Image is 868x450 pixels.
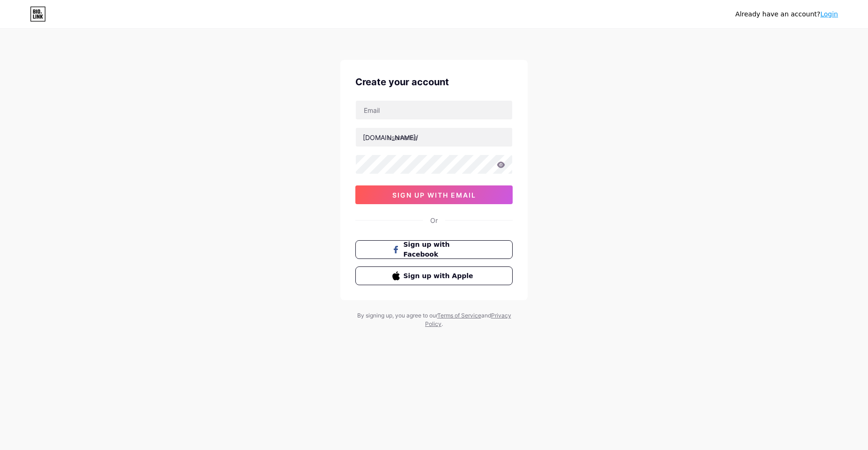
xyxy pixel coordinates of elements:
span: sign up with email [392,191,476,199]
div: [DOMAIN_NAME]/ [363,133,418,142]
div: Already have an account? [736,9,838,19]
input: Email [356,101,512,119]
span: Sign up with Apple [404,271,476,281]
span: Sign up with Facebook [404,240,476,259]
button: Sign up with Apple [355,266,513,285]
div: Or [430,215,438,225]
button: sign up with email [355,185,513,204]
div: Create your account [355,75,513,89]
a: Terms of Service [437,312,481,319]
input: username [356,128,512,147]
button: Sign up with Facebook [355,240,513,259]
div: By signing up, you agree to our and . [354,311,514,328]
a: Login [820,10,838,18]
